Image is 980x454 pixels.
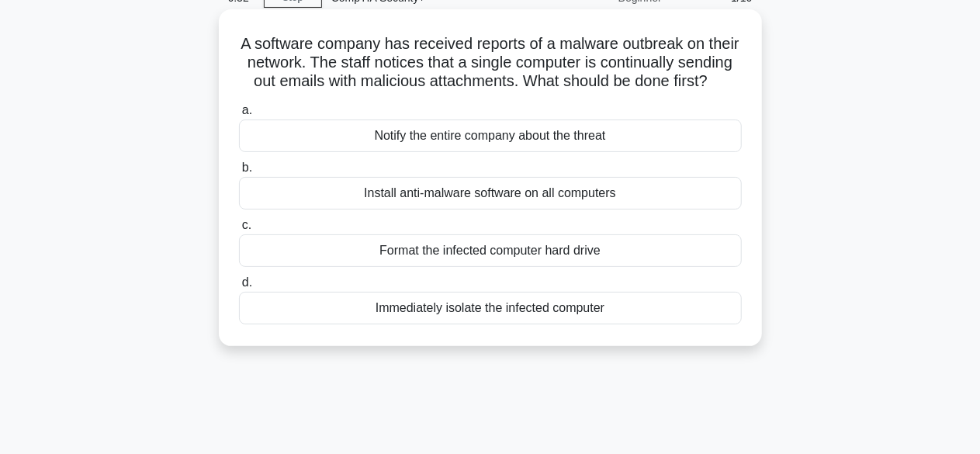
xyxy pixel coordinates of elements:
[242,161,252,174] span: b.
[239,177,742,210] div: Install anti-malware software on all computers
[239,120,742,152] div: Notify the entire company about the threat
[239,234,742,267] div: Format the infected computer hard drive
[237,34,743,92] h5: A software company has received reports of a malware outbreak on their network. The staff notices...
[242,276,252,289] span: d.
[242,218,251,231] span: c.
[242,103,252,116] span: a.
[239,292,742,324] div: Immediately isolate the infected computer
